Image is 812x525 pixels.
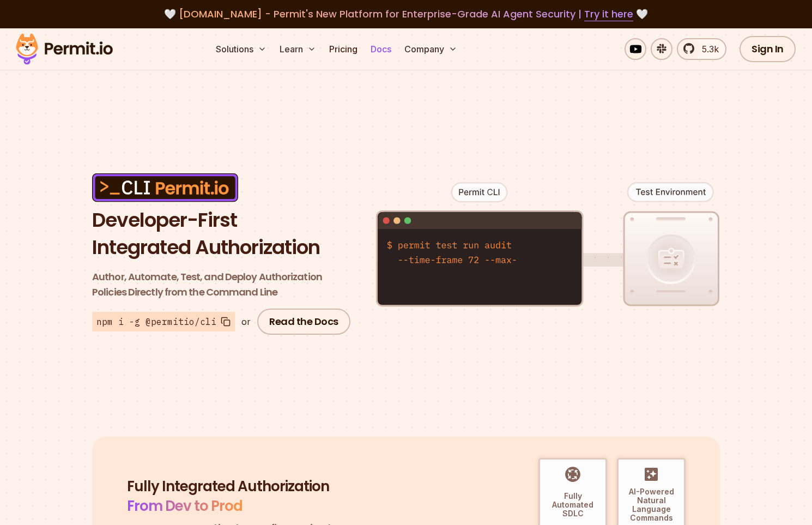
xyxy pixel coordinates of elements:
[179,7,633,21] span: [DOMAIN_NAME] - Permit's New Platform for Enterprise-Grade AI Agent Security |
[211,38,271,60] button: Solutions
[96,315,216,328] span: npm i -g @permitio/cli
[740,36,796,62] a: Sign In
[584,7,633,21] a: Try it here
[257,309,350,335] a: Read the Docs
[92,269,354,300] p: Policies Directly from the Command Line
[127,477,389,516] h2: Fully Integrated Authorization
[275,38,320,60] button: Learn
[623,487,680,522] p: AI-Powered Natural Language Commands
[544,492,601,518] p: Fully Automated SDLC
[92,312,235,331] button: npm i -g @permitio/cli
[92,269,354,285] span: Author, Automate, Test, and Deploy Authorization
[241,315,251,328] div: or
[400,38,462,60] button: Company
[325,38,362,60] a: Pricing
[366,38,396,60] a: Docs
[695,43,719,56] span: 5.3k
[11,31,118,68] img: Permit logo
[26,7,786,22] div: 🤍 🤍
[127,496,243,516] span: From Dev to Prod
[677,38,726,60] a: 5.3k
[92,207,354,261] h1: Developer-First Integrated Authorization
